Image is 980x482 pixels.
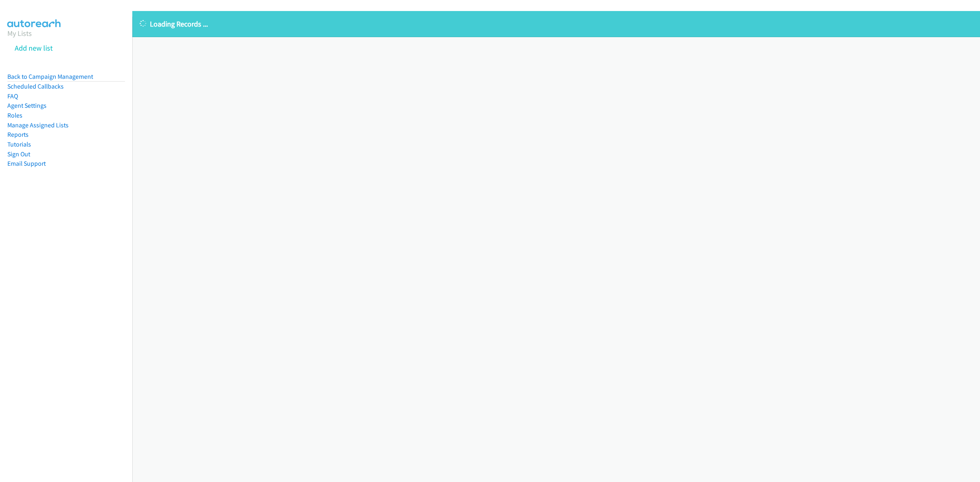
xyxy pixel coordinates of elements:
a: Scheduled Callbacks [7,82,64,90]
a: Back to Campaign Management [7,73,93,80]
a: FAQ [7,92,18,100]
a: Manage Assigned Lists [7,121,69,129]
a: Sign Out [7,150,30,158]
a: Add new list [15,43,53,53]
p: Loading Records ... [140,18,973,29]
a: Roles [7,111,22,119]
a: Reports [7,131,29,138]
a: Tutorials [7,140,31,148]
a: My Lists [7,29,32,38]
a: Agent Settings [7,102,47,109]
a: Email Support [7,160,46,167]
